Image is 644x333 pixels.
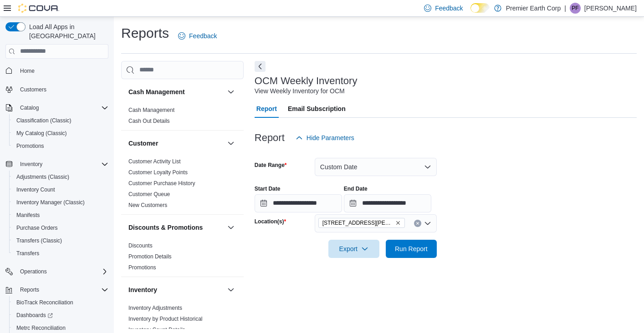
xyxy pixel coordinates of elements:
[255,86,345,96] div: View Weekly Inventory for OCM
[128,180,195,187] a: Customer Purchase History
[128,106,174,114] span: Cash Management
[128,169,188,176] span: Customer Loyalty Points
[128,139,224,148] button: Customer
[256,100,277,118] span: Report
[20,86,46,93] span: Customers
[13,115,75,126] a: Classification (Classic)
[16,212,40,219] span: Manifests
[128,315,203,323] span: Inventory by Product Historical
[2,283,112,296] button: Reports
[16,102,42,113] button: Catalog
[2,265,112,278] button: Operations
[128,202,167,208] a: New Customers
[13,222,108,233] span: Purchase Orders
[16,130,67,137] span: My Catalog (Classic)
[315,158,437,176] button: Custom Date
[20,161,42,168] span: Inventory
[16,66,38,76] a: Home
[13,297,108,308] span: BioTrack Reconciliation
[16,159,46,170] button: Inventory
[16,266,51,277] button: Operations
[225,86,236,97] button: Cash Management
[128,158,181,165] a: Customer Activity List
[13,248,43,259] a: Transfers
[255,194,342,212] input: Press the down key to open a popover containing a calendar.
[13,222,61,233] a: Purchase Orders
[128,223,224,232] button: Discounts & Promotions
[20,67,35,75] span: Home
[13,115,108,126] span: Classification (Classic)
[2,83,112,96] button: Customers
[16,65,108,76] span: Home
[174,27,220,45] a: Feedback
[16,199,85,206] span: Inventory Manager (Classic)
[288,100,346,118] span: Email Subscription
[16,142,44,150] span: Promotions
[9,209,112,222] button: Manifests
[9,183,112,196] button: Inventory Count
[128,107,174,113] a: Cash Management
[128,253,172,260] a: Promotion Details
[570,3,581,14] div: Pauline Fonzi
[18,4,59,13] img: Cova
[9,247,112,260] button: Transfers
[128,118,170,124] a: Cash Out Details
[225,222,236,233] button: Discounts & Promotions
[16,250,39,257] span: Transfers
[16,159,108,170] span: Inventory
[386,240,437,258] button: Run Report
[9,309,112,322] a: Dashboards
[128,316,203,322] a: Inventory by Product Historical
[16,84,108,95] span: Customers
[128,117,170,125] span: Cash Out Details
[16,117,72,124] span: Classification (Classic)
[128,253,172,260] span: Promotion Details
[128,87,185,96] h3: Cash Management
[13,310,56,321] a: Dashboards
[572,3,578,14] span: PF
[128,242,153,249] a: Discounts
[506,3,561,14] p: Premier Earth Corp
[16,284,43,295] button: Reports
[9,171,112,183] button: Adjustments (Classic)
[13,172,108,182] span: Adjustments (Classic)
[470,13,471,13] span: Dark Mode
[128,180,195,187] span: Customer Purchase History
[16,312,53,319] span: Dashboards
[13,184,59,195] a: Inventory Count
[128,305,182,311] a: Inventory Adjustments
[424,220,431,227] button: Open list of options
[128,87,224,96] button: Cash Management
[128,264,156,271] a: Promotions
[121,24,169,42] h1: Reports
[344,194,431,212] input: Press the down key to open a popover containing a calendar.
[564,3,566,14] p: |
[189,31,217,40] span: Feedback
[255,185,281,192] label: Start Date
[344,185,368,192] label: End Date
[255,218,286,225] label: Location(s)
[26,22,108,40] span: Load All Apps in [GEOGRAPHIC_DATA]
[128,202,167,209] span: New Customers
[16,284,108,295] span: Reports
[414,220,421,227] button: Clear input
[225,138,236,149] button: Customer
[13,184,108,195] span: Inventory Count
[395,220,401,226] button: Remove 1297 Hertel Ave from selection in this group
[128,191,170,197] a: Customer Queue
[16,102,108,113] span: Catalog
[13,210,108,221] span: Manifests
[9,127,112,140] button: My Catalog (Classic)
[121,156,244,214] div: Customer
[128,285,224,294] button: Inventory
[9,196,112,209] button: Inventory Manager (Classic)
[16,186,55,193] span: Inventory Count
[16,266,108,277] span: Operations
[128,285,157,294] h3: Inventory
[128,139,158,148] h3: Customer
[318,218,405,228] span: 1297 Hertel Ave
[16,173,69,181] span: Adjustments (Classic)
[9,222,112,234] button: Purchase Orders
[255,132,285,143] h3: Report
[292,129,358,147] button: Hide Parameters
